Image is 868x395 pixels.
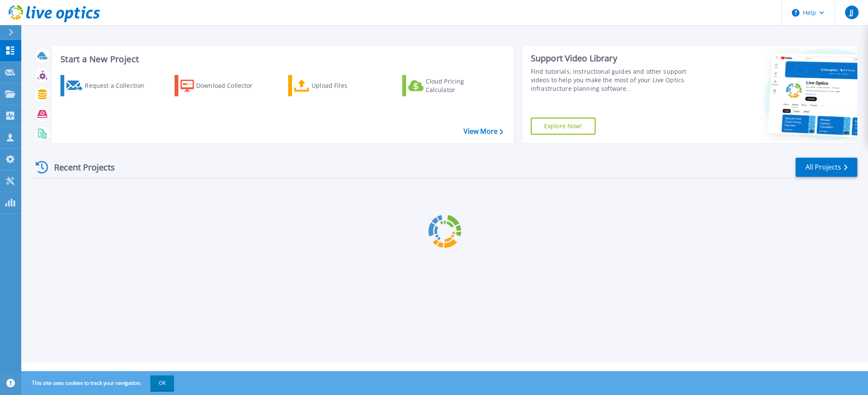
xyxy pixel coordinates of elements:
[60,55,503,64] h3: Start a New Project
[60,75,155,96] a: Request a Collection
[288,75,383,96] a: Upload Files
[426,77,494,94] div: Cloud Pricing Calculator
[850,9,853,16] span: JJ
[796,158,857,177] a: All Projects
[196,77,264,94] div: Download Collector
[85,77,153,94] div: Request a Collection
[464,127,503,136] a: View More
[531,53,702,64] div: Support Video Library
[312,77,380,94] div: Upload Files
[531,118,596,135] a: Explore Now!
[150,375,174,391] button: OK
[402,75,497,96] a: Cloud Pricing Calculator
[175,75,269,96] a: Download Collector
[531,67,702,93] div: Find tutorials, instructional guides and other support videos to help you make the most of your L...
[33,157,126,178] div: Recent Projects
[23,375,174,391] span: This site uses cookies to track your navigation.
